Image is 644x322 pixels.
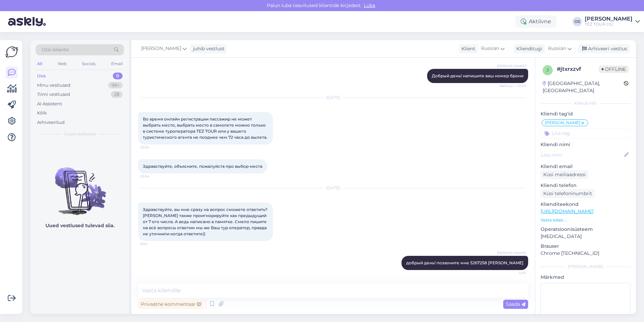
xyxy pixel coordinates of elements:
[573,17,582,26] div: OS
[514,45,542,52] div: Klienditugi
[143,164,262,169] span: Здравствуйте, объясните, пожалуйста про выбор места
[37,73,46,79] div: Uus
[143,116,267,140] span: Во время онлайн регистрации пассажир не может выбрать место, выбрать место в самолете можно тольк...
[56,59,68,68] div: Web
[37,101,62,107] div: AI Assistent
[541,208,593,214] a: [URL][DOMAIN_NAME]
[138,300,204,309] div: Privaatne kommentaar
[37,82,70,89] div: Minu vestlused
[541,217,631,223] p: Vaata edasi ...
[541,189,595,198] div: Küsi telefoninumbrit
[108,82,123,89] div: 99+
[578,44,630,53] div: Arhiveeri vestlus
[541,233,631,240] p: [MEDICAL_DATA]
[481,45,499,52] span: Russian
[547,68,549,73] span: j
[541,100,631,106] div: Kliendi info
[515,16,556,28] div: Aktiivne
[37,110,47,116] div: Kõik
[541,226,631,233] p: Operatsioonisüsteem
[406,260,523,265] span: добрый день! позвоните мне 5267258 [PERSON_NAME]
[585,16,633,22] div: [PERSON_NAME]
[541,243,631,250] p: Brauser
[64,131,96,137] span: Uued vestlused
[140,145,165,150] span: 23:54
[541,128,631,138] input: Lisa tag
[541,274,631,281] p: Märkmed
[138,185,528,191] div: [DATE]
[143,207,268,236] span: Здравствуйте, вы мне сразу на вопрос сможете ответить? [PERSON_NAME] также проигнорируйте как пре...
[432,73,523,78] span: Добрый день! напишите ваш номер брони
[30,155,129,216] img: No chats
[80,59,97,68] div: Socials
[541,110,631,117] p: Kliendi tag'id
[541,141,631,148] p: Kliendi nimi
[541,201,631,208] p: Klienditeekond
[36,59,43,68] div: All
[497,63,526,69] span: [PERSON_NAME]
[599,65,629,73] span: Offline
[5,46,18,58] img: Askly Logo
[500,83,526,88] span: Nähtud ✓ 10:47
[37,119,65,126] div: Arhiveeritud
[557,65,599,73] div: # jtxrxzvf
[543,80,624,94] div: [GEOGRAPHIC_DATA], [GEOGRAPHIC_DATA]
[42,46,69,53] span: Otsi kliente
[140,174,165,179] span: 23:54
[45,222,115,229] p: Uued vestlused tulevad siia.
[113,73,123,79] div: 0
[190,45,225,52] div: juhib vestlust
[541,264,631,270] div: [PERSON_NAME]
[111,91,123,98] div: 28
[501,270,526,275] span: 12:51
[585,16,640,27] a: [PERSON_NAME]TEZ TOUR OÜ
[140,241,165,246] span: 9:04
[362,2,377,8] span: Luba
[585,22,633,27] div: TEZ TOUR OÜ
[541,163,631,170] p: Kliendi email
[459,45,475,52] div: Klient
[506,301,525,307] span: Saada
[141,45,181,52] span: [PERSON_NAME]
[497,250,526,256] span: [PERSON_NAME]
[548,45,566,52] span: Russian
[37,91,70,98] div: Tiimi vestlused
[545,121,580,125] span: [PERSON_NAME]
[541,151,623,159] input: Lisa nimi
[541,170,588,179] div: Küsi meiliaadressi
[138,95,528,101] div: [DATE]
[541,182,631,189] p: Kliendi telefon
[110,59,124,68] div: Email
[541,250,631,257] p: Chrome [TECHNICAL_ID]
